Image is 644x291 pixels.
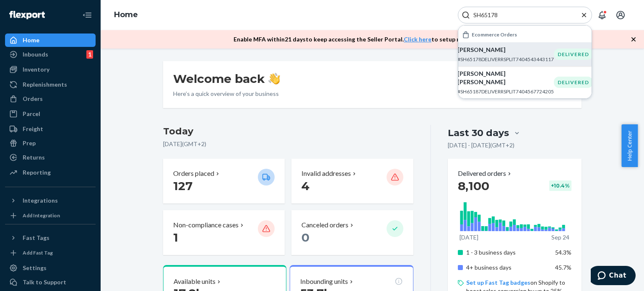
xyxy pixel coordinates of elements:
[457,88,554,95] p: #SH65187DELIVERRSPLIT7404567724205
[291,159,413,203] button: Invalid addresses 4
[268,73,280,85] img: hand-wave emoji
[163,159,285,203] button: Orders placed 127
[163,140,413,148] p: [DATE] ( GMT+2 )
[5,276,96,289] button: Talk to Support
[5,211,96,221] a: Add Integration
[621,124,638,167] button: Help Center
[5,63,96,76] a: Inventory
[23,125,43,133] div: Freight
[612,7,629,23] button: Open account menu
[301,179,309,193] span: 4
[554,49,593,60] div: DELIVERED
[86,50,93,59] div: 1
[23,196,58,205] div: Integrations
[458,179,489,193] span: 8,100
[23,249,53,256] div: Add Fast Tag
[457,70,554,86] p: [PERSON_NAME] [PERSON_NAME]
[472,32,517,37] h6: Ecommerce Orders
[5,136,96,150] a: Prep
[173,179,192,193] span: 127
[466,263,549,272] p: 4+ business days
[462,11,470,19] svg: Search Icon
[23,139,36,147] div: Prep
[404,36,431,43] a: Click here
[5,78,96,91] a: Replenishments
[23,278,66,286] div: Talk to Support
[5,231,96,245] button: Fast Tags
[301,169,351,178] p: Invalid addresses
[173,169,214,178] p: Orders placed
[5,92,96,106] a: Orders
[5,48,96,61] a: Inbounds1
[466,279,530,286] a: Set up Fast Tag badges
[460,233,478,242] p: [DATE]
[79,7,96,23] button: Close Navigation
[300,277,348,286] p: Inbounding units
[234,35,503,44] p: Enable MFA within 21 days to keep accessing the Seller Portal. to setup now. .
[594,7,610,23] button: Open notifications
[23,264,47,272] div: Settings
[23,65,49,74] div: Inventory
[173,230,178,245] span: 1
[580,11,588,20] button: Close Search
[466,248,549,257] p: 1 - 3 business days
[23,50,48,59] div: Inbounds
[458,169,513,178] button: Delivered orders
[23,110,40,118] div: Parcel
[23,36,39,44] div: Home
[23,80,67,89] div: Replenishments
[5,122,96,136] a: Freight
[554,77,593,88] div: DELIVERED
[163,125,413,138] h3: Today
[5,151,96,164] a: Returns
[23,212,60,219] div: Add Integration
[5,261,96,275] a: Settings
[107,3,145,27] ol: breadcrumbs
[551,233,569,242] p: Sep 24
[5,194,96,207] button: Integrations
[5,248,96,258] a: Add Fast Tag
[23,153,45,162] div: Returns
[23,234,49,242] div: Fast Tags
[163,210,285,255] button: Non-compliance cases 1
[457,56,554,63] p: #SH65178DELIVERRSPLIT7404543443117
[173,90,280,98] p: Here’s a quick overview of your business
[23,95,43,103] div: Orders
[173,71,280,86] h1: Welcome back
[5,166,96,179] a: Reporting
[114,10,138,19] a: Home
[555,264,571,271] span: 45.7%
[470,11,573,19] input: Search Input
[5,107,96,121] a: Parcel
[291,210,413,255] button: Canceled orders 0
[5,33,96,47] a: Home
[591,266,636,287] iframe: Opens a widget where you can chat to one of our agents
[555,249,571,256] span: 54.3%
[448,126,509,139] div: Last 30 days
[23,168,51,177] div: Reporting
[549,180,571,191] div: + 10.4 %
[301,230,309,245] span: 0
[174,277,216,286] p: Available units
[9,11,45,19] img: Flexport logo
[301,220,348,230] p: Canceled orders
[448,141,514,149] p: [DATE] - [DATE] ( GMT+2 )
[173,220,239,230] p: Non-compliance cases
[457,46,554,54] p: [PERSON_NAME]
